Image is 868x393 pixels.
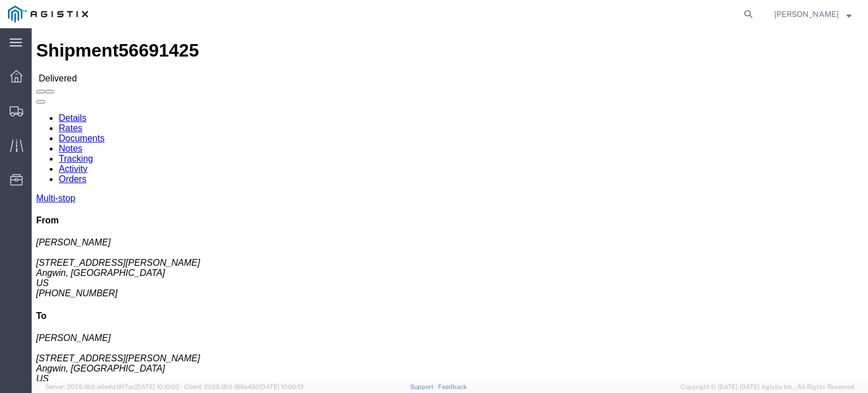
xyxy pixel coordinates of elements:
[410,383,439,390] a: Support
[184,383,303,390] span: Client: 2025.18.0-198a450
[8,6,88,23] img: logo
[774,7,852,21] button: [PERSON_NAME]
[32,28,868,381] iframe: FS Legacy Container
[774,8,839,20] span: Rochelle Manzoni
[259,383,303,390] span: [DATE] 10:06:13
[135,383,179,390] span: [DATE] 10:10:00
[45,383,179,390] span: Server: 2025.18.0-a0edd1917ac
[680,382,854,392] span: Copyright © [DATE]-[DATE] Agistix Inc., All Rights Reserved
[438,383,467,390] a: Feedback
